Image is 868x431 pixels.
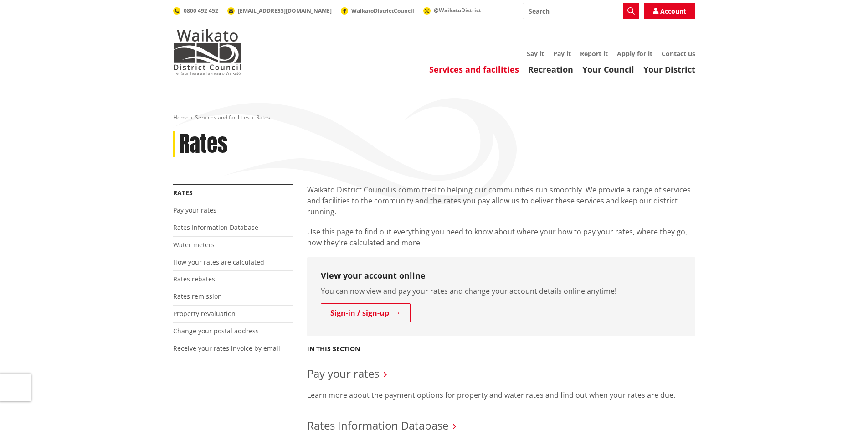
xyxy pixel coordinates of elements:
[173,309,236,318] a: Property revaluation
[321,271,682,281] h3: View your account online
[238,7,332,15] span: [EMAIL_ADDRESS][DOMAIN_NAME]
[307,389,695,400] p: Learn more about the payment options for property and water rates and find out when your rates ar...
[321,286,682,296] p: You can now view and pay your rates and change your account details online anytime!
[173,29,241,75] img: Waikato District Council - Te Kaunihera aa Takiwaa o Waikato
[644,3,695,19] a: Account
[528,64,573,75] a: Recreation
[423,6,481,14] a: @WaikatoDistrict
[307,345,360,353] h5: In this section
[227,7,332,15] a: [EMAIL_ADDRESS][DOMAIN_NAME]
[173,344,280,353] a: Receive your rates invoice by email
[341,7,414,15] a: WaikatoDistrictCouncil
[256,114,270,121] span: Rates
[617,49,652,58] a: Apply for it
[184,7,218,15] span: 0800 492 452
[173,114,189,121] a: Home
[523,3,639,19] input: Search input
[179,131,228,157] h1: Rates
[173,292,222,301] a: Rates remission
[307,184,695,217] p: Waikato District Council is committed to helping our communities run smoothly. We provide a range...
[662,49,695,58] a: Contact us
[643,64,695,75] a: Your District
[434,6,481,14] span: @WaikatoDistrict
[307,366,379,381] a: Pay your rates
[429,64,519,75] a: Services and facilities
[173,327,259,335] a: Change your postal address
[173,258,264,266] a: How your rates are calculated
[173,114,695,122] nav: breadcrumb
[173,206,216,214] a: Pay your rates
[173,223,258,232] a: Rates Information Database
[553,49,571,58] a: Pay it
[582,64,634,75] a: Your Council
[195,114,250,121] a: Services and facilities
[307,226,695,248] p: Use this page to find out everything you need to know about where your how to pay your rates, whe...
[173,275,215,283] a: Rates rebates
[173,7,218,15] a: 0800 492 452
[321,303,411,322] a: Sign-in / sign-up
[173,188,193,197] a: Rates
[173,240,215,249] a: Water meters
[351,7,414,15] span: WaikatoDistrictCouncil
[527,49,544,58] a: Say it
[580,49,608,58] a: Report it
